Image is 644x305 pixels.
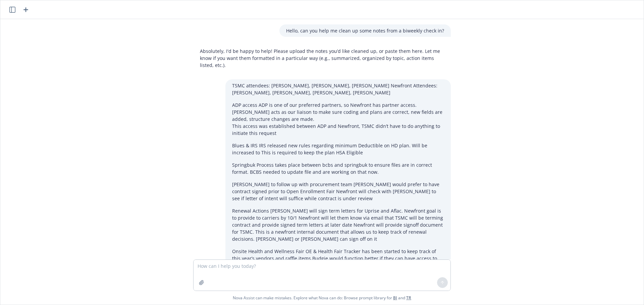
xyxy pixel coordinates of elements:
p: [PERSON_NAME] to follow up with procurement team [PERSON_NAME] would prefer to have contract sign... [232,181,444,202]
p: Absolutely, I'd be happy to help! Please upload the notes you’d like cleaned up, or paste them he... [200,48,444,69]
p: ADP access ADP is one of our preferred partners, so Newfront has partner access. [PERSON_NAME] ac... [232,101,444,137]
p: Springbuk Process takes place between bcbs and springbuk to ensure files are in correct format. B... [232,161,444,175]
span: Nova Assist can make mistakes. Explore what Nova can do: Browse prompt library for and [3,291,641,305]
p: Blues & IRS IRS released new rules regarding minimum Deductible on HD plan. Will be increased to ... [232,142,444,156]
p: TSMC attendees: [PERSON_NAME], [PERSON_NAME], [PERSON_NAME] Newfront Attendees: [PERSON_NAME], [P... [232,82,444,96]
p: Onsite Health and Wellness Fair OE & Health Fair Tracker has been started to keep track of this y... [232,248,444,269]
p: Renewal Actions [PERSON_NAME] will sign term letters for Uprise and Aflac. Newfront goal is to pr... [232,207,444,242]
p: Hello, can you help me clean up some notes from a biweekly check in? [286,27,444,34]
a: BI [393,295,397,301]
a: TR [406,295,411,301]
